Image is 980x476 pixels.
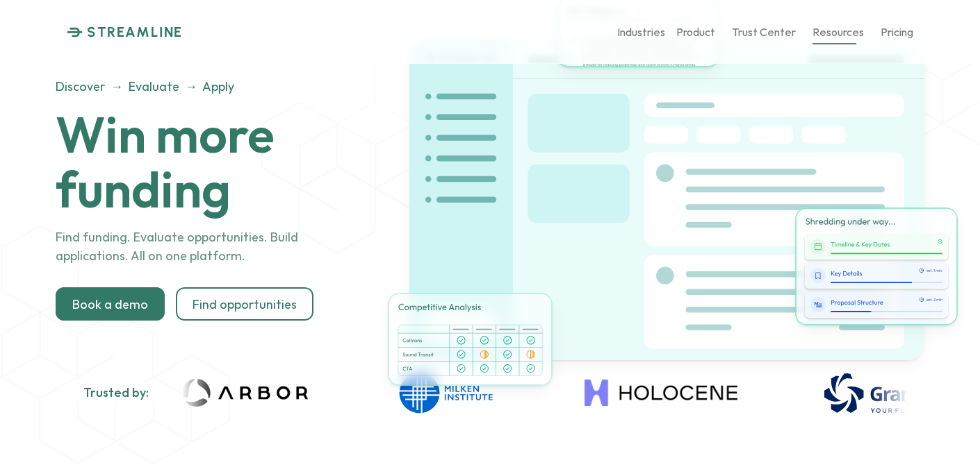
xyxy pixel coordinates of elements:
[72,297,148,312] p: Book a demo
[617,25,665,38] p: Industries
[193,297,297,312] p: Find opportunities
[676,25,715,38] p: Product
[83,385,149,400] h2: Trusted by:
[56,77,369,96] p: Discover → Evaluate → Apply
[881,20,913,44] a: Pricing
[56,288,165,321] a: Book a demo
[881,25,913,38] p: Pricing
[732,20,796,44] a: Trust Center
[87,24,183,40] p: STREAMLINE
[812,25,864,38] p: Resources
[67,24,183,40] a: STREAMLINE
[812,20,864,44] a: Resources
[176,288,313,321] a: Find opportunities
[56,107,404,216] h1: Win more funding
[56,228,369,266] p: Find funding. Evaluate opportunities. Build applications. All on one platform.
[732,25,796,38] p: Trust Center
